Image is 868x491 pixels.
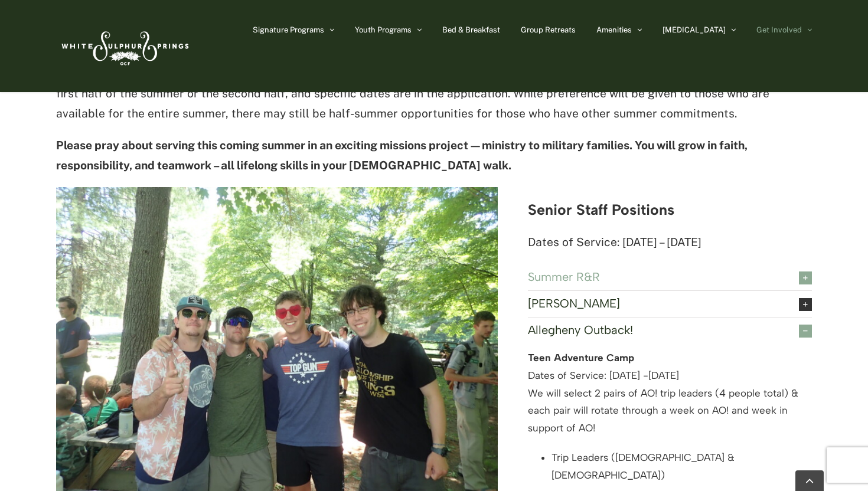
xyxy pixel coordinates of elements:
span: Group Retreats [521,26,576,34]
li: Trip Leaders ([DEMOGRAPHIC_DATA] & [DEMOGRAPHIC_DATA]) [552,449,812,485]
p: Dates of Service: [DATE] -[DATE] We will select 2 pairs of AO! trip leaders (4 people total) & ea... [528,349,812,437]
a: Summer R&R [528,264,812,290]
span: Youth Programs [355,26,412,34]
h3: Senior Staff Positions [528,202,812,218]
span: [PERSON_NAME] [528,297,781,310]
strong: Please pray about serving this coming summer in an exciting missions project—ministry to military... [56,139,748,172]
span: [MEDICAL_DATA] [663,26,726,34]
span: Get Involved [756,26,802,34]
span: Amenities [596,26,632,34]
span: Signature Programs [253,26,324,34]
p: Dates of Service: [DATE] – [DATE] [528,233,812,253]
a: [PERSON_NAME] [528,291,812,317]
a: Allegheny Outback! [528,317,812,343]
span: Allegheny Outback! [528,323,781,336]
span: Bed & Breakfast [442,26,500,34]
span: Summer R&R [528,270,781,283]
strong: Teen Adventure Camp [528,352,634,364]
img: White Sulphur Springs Logo [56,18,192,74]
